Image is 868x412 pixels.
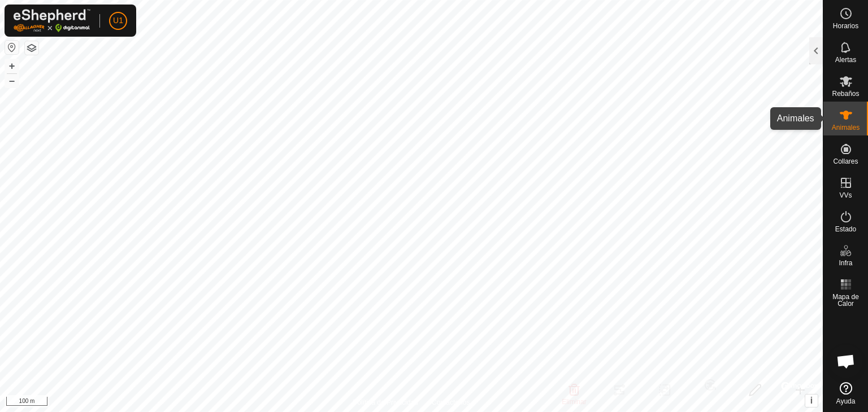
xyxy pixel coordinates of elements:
span: VVs [839,192,852,199]
a: Contáctenos [432,397,470,407]
span: Ayuda [836,398,856,405]
span: Animales [832,124,860,131]
span: Alertas [835,56,856,63]
button: Capas del Mapa [25,41,38,55]
span: U1 [113,15,123,27]
span: Mapa de Calor [826,293,865,307]
span: Collares [833,158,858,165]
a: Política de Privacidad [353,397,418,407]
span: Infra [839,260,852,266]
span: Horarios [833,23,858,29]
span: i [810,396,813,405]
img: Logo Gallagher [14,9,90,32]
button: i [805,395,818,407]
a: Ayuda [823,378,868,409]
button: + [5,59,19,73]
button: Restablecer Mapa [5,41,19,54]
div: Chat abierto [829,344,863,378]
span: Estado [835,226,856,233]
span: Rebaños [832,90,859,97]
button: – [5,74,19,87]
